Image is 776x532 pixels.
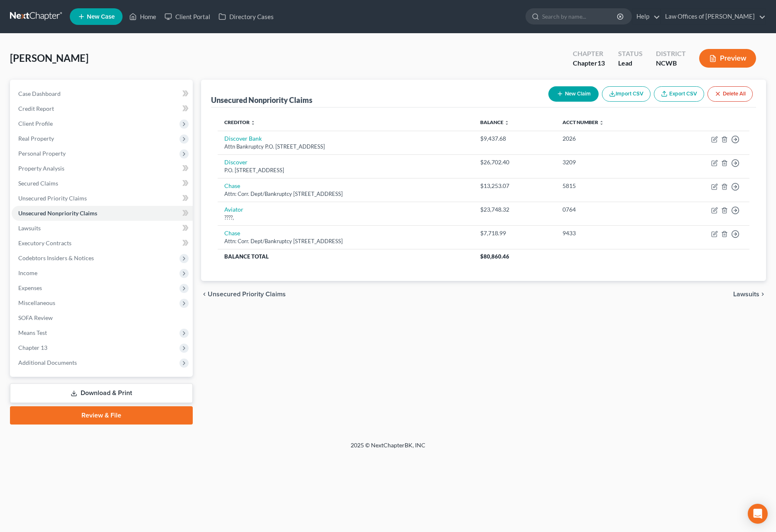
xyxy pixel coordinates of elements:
button: Import CSV [602,86,651,102]
span: Expenses [18,284,42,291]
a: Review & File [10,406,193,425]
span: $80,860.46 [480,253,509,260]
div: $9,437.68 [480,134,549,143]
a: Discover Bank [224,135,262,142]
div: 3209 [562,158,656,166]
a: Discover [224,159,248,166]
div: 2025 © NextChapterBK, INC [151,441,625,456]
span: Chapter 13 [18,344,47,351]
a: Home [125,9,160,24]
a: Case Dashboard [12,86,193,101]
a: Directory Cases [214,9,278,24]
span: Executory Contracts [18,239,71,246]
a: Balance unfold_more [480,119,509,125]
a: Client Portal [160,9,214,24]
a: SOFA Review [12,310,193,325]
div: $7,718.99 [480,229,549,237]
i: unfold_more [504,120,509,125]
div: Open Intercom Messenger [748,504,768,524]
span: 13 [597,59,605,67]
span: New Case [87,14,115,20]
span: Income [18,269,37,276]
span: Lawsuits [18,225,41,232]
span: Unsecured Priority Claims [208,291,286,298]
i: chevron_left [201,291,208,298]
button: New Claim [548,86,599,102]
button: chevron_left Unsecured Priority Claims [201,291,286,298]
a: Executory Contracts [12,236,193,251]
a: Acct Number unfold_more [562,119,604,125]
div: 9433 [562,229,656,237]
button: Delete All [707,86,753,102]
a: Help [632,9,660,24]
a: Secured Claims [12,176,193,191]
span: Case Dashboard [18,90,61,97]
button: Lawsuits chevron_right [733,291,766,298]
a: Chase [224,182,240,189]
i: unfold_more [250,120,255,125]
button: Preview [699,49,756,68]
div: Chapter [573,59,605,68]
div: Attn: Corr. Dept/Bankruptcy [STREET_ADDRESS] [224,237,467,245]
div: Attn Bankruptcy P.O. [STREET_ADDRESS] [224,143,467,151]
div: P.O. [STREET_ADDRESS] [224,166,467,174]
i: unfold_more [599,120,604,125]
a: Credit Report [12,101,193,116]
span: Miscellaneous [18,299,55,306]
div: Lead [618,59,643,68]
a: Unsecured Nonpriority Claims [12,206,193,221]
a: Creditor unfold_more [224,119,255,125]
div: ????, [224,214,467,222]
span: [PERSON_NAME] [10,52,88,64]
div: Attn: Corr. Dept/Bankruptcy [STREET_ADDRESS] [224,190,467,198]
span: Client Profile [18,120,53,127]
div: 0764 [562,205,656,214]
a: Law Offices of [PERSON_NAME] [661,9,766,24]
a: Aviator [224,206,243,213]
div: Chapter [573,49,605,59]
th: Balance Total [218,249,474,264]
span: Unsecured Nonpriority Claims [18,210,97,217]
span: SOFA Review [18,314,53,321]
div: Unsecured Nonpriority Claims [211,95,312,105]
span: Additional Documents [18,359,77,366]
span: Real Property [18,135,54,142]
a: Download & Print [10,383,193,403]
span: Codebtors Insiders & Notices [18,254,94,261]
span: Personal Property [18,150,66,157]
span: Credit Report [18,105,54,112]
div: $13,253.07 [480,182,549,190]
div: Status [618,49,643,59]
a: Chase [224,229,240,237]
span: Property Analysis [18,165,64,172]
span: Secured Claims [18,180,58,187]
span: Lawsuits [733,291,759,298]
div: NCWB [656,59,686,68]
div: 5815 [562,182,656,190]
div: 2026 [562,134,656,143]
a: Unsecured Priority Claims [12,191,193,206]
input: Search by name... [542,9,618,24]
i: chevron_right [759,291,766,298]
div: $26,702.40 [480,158,549,166]
span: Unsecured Priority Claims [18,195,87,202]
a: Property Analysis [12,161,193,176]
span: Means Test [18,329,47,336]
a: Export CSV [654,86,704,102]
div: $23,748.32 [480,205,549,214]
div: District [656,49,686,59]
a: Lawsuits [12,221,193,236]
